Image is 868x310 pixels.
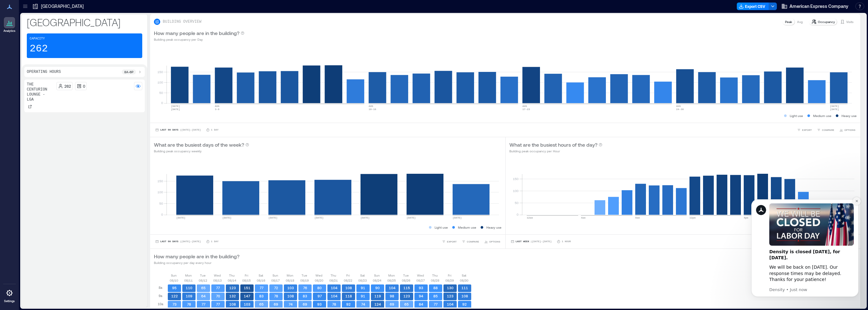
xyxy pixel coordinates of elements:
[331,294,337,298] text: 104
[154,37,244,42] p: Building peak occupancy per Day
[516,213,518,216] tspan: 0
[483,238,501,245] button: OPTIONS
[274,286,278,290] text: 72
[404,302,409,306] text: 65
[161,213,163,216] tspan: 0
[154,141,244,149] p: What are the busiest days of the week?
[171,108,180,111] text: [DATE]
[331,273,336,278] p: Thu
[159,91,163,95] tspan: 50
[314,216,324,219] text: [DATE]
[30,36,45,41] p: Capacity
[158,301,163,307] p: 10a
[332,302,336,306] text: 78
[467,240,479,243] span: COMPARE
[345,294,352,298] text: 118
[171,105,180,108] text: [DATE]
[157,80,163,84] tspan: 100
[361,302,365,306] text: 74
[287,294,294,298] text: 108
[513,189,518,193] tspan: 100
[818,19,835,24] p: Occupancy
[171,273,177,278] p: Sun
[3,29,15,33] p: Analytics
[4,299,15,303] p: Settings
[229,273,235,278] p: Thu
[830,105,839,108] text: [DATE]
[163,19,201,24] p: BUILDING OVERVIEW
[274,302,278,306] text: 69
[171,294,178,298] text: 122
[789,3,848,9] span: American Express Company
[216,294,220,298] text: 70
[173,302,177,306] text: 73
[432,273,438,278] p: Thu
[303,294,307,298] text: 83
[374,302,381,306] text: 124
[844,128,855,132] span: OPTIONS
[216,286,220,290] text: 77
[447,240,457,243] span: EXPORT
[419,286,423,290] text: 93
[318,294,322,298] text: 97
[213,278,222,283] p: 08/13
[157,70,163,74] tspan: 150
[289,302,293,306] text: 74
[315,278,323,283] p: 08/20
[161,101,163,105] tspan: 0
[260,286,264,290] text: 77
[41,3,84,9] p: [GEOGRAPHIC_DATA]
[186,286,192,290] text: 110
[460,238,480,245] button: COMPARE
[813,113,831,118] p: Medium use
[441,238,458,245] button: EXPORT
[199,278,207,283] p: 08/12
[154,29,239,37] p: How many people are in the building?
[447,302,454,306] text: 104
[431,278,439,283] p: 08/28
[447,286,454,290] text: 130
[445,278,454,283] p: 08/29
[374,273,380,278] p: Sun
[822,128,834,132] span: COMPARE
[433,294,438,298] text: 85
[300,278,309,283] p: 08/19
[2,285,17,305] a: Settings
[222,216,232,219] text: [DATE]
[172,286,177,290] text: 95
[514,201,518,205] tspan: 50
[796,127,813,133] button: EXPORT
[742,194,868,301] iframe: Intercom notifications message
[200,273,206,278] p: Tue
[244,302,250,306] text: 103
[509,238,553,245] button: Last Week |[DATE]-[DATE]
[435,225,448,230] p: Light use
[402,278,410,283] p: 08/26
[846,19,853,24] p: Visits
[635,216,640,219] text: 8am
[286,278,294,283] p: 08/18
[375,286,380,290] text: 90
[259,273,263,278] p: Sat
[527,216,533,219] text: 12am
[842,113,857,118] p: Heavy use
[374,294,381,298] text: 119
[2,15,17,35] a: Analytics
[27,69,61,74] p: Operating Hours
[268,216,278,219] text: [DATE]
[211,240,219,243] p: 1 Day
[274,294,278,298] text: 78
[317,302,322,306] text: 93
[154,238,202,245] button: Last 90 Days |[DATE]-[DATE]
[64,84,71,89] p: 262
[346,273,350,278] p: Fri
[461,294,468,298] text: 108
[433,286,438,290] text: 88
[797,19,803,24] p: Avg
